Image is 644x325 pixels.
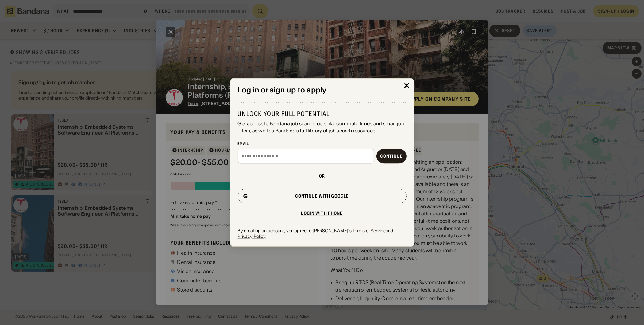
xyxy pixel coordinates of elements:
div: Get access to Bandana job search tools like commute times and smart job filters, as well as Banda... [238,120,407,134]
div: Continue [380,154,403,158]
a: Terms of Service [353,228,386,233]
div: By creating an account, you agree to [PERSON_NAME]'s and . [238,228,407,239]
a: Privacy Policy [238,233,266,239]
div: Continue with Google [295,194,349,198]
div: Log in or sign up to apply [238,86,407,95]
div: Email [238,141,407,146]
div: or [319,173,325,179]
div: Login with phone [301,211,343,215]
div: Unlock your full potential [238,110,407,118]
